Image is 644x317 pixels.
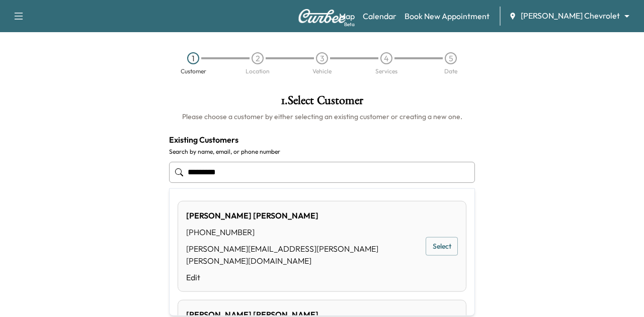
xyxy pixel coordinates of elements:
[426,237,458,256] button: Select
[246,68,270,74] div: Location
[405,10,490,22] a: Book New Appointment
[187,52,199,64] div: 1
[186,243,421,267] div: [PERSON_NAME][EMAIL_ADDRESS][PERSON_NAME][PERSON_NAME][DOMAIN_NAME]
[169,112,475,122] h6: Please choose a customer by either selecting an existing customer or creating a new one.
[298,9,346,23] img: Curbee Logo
[316,52,328,64] div: 3
[521,10,620,22] span: [PERSON_NAME] Chevrolet
[339,10,355,22] a: MapBeta
[186,226,421,238] div: [PHONE_NUMBER]
[344,21,355,28] div: Beta
[169,148,475,156] label: Search by name, email, or phone number
[375,68,397,74] div: Services
[445,52,457,64] div: 5
[169,94,475,112] h1: 1 . Select Customer
[380,52,392,64] div: 4
[363,10,396,22] a: Calendar
[169,134,475,146] h4: Existing Customers
[181,68,206,74] div: Customer
[186,271,421,283] a: Edit
[444,68,457,74] div: Date
[252,52,264,64] div: 2
[186,209,421,222] div: [PERSON_NAME] [PERSON_NAME]
[312,68,332,74] div: Vehicle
